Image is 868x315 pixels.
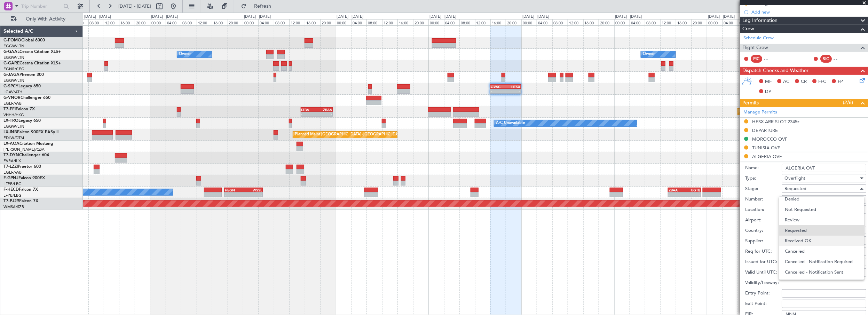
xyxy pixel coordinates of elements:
[785,236,859,246] span: Received OK
[785,204,859,215] span: Not Requested
[785,225,859,236] span: Requested
[785,267,859,277] span: Cancelled - Notification Sent
[785,194,859,204] span: Denied
[785,215,859,225] span: Review
[785,257,859,267] span: Cancelled - Notification Required
[785,246,859,257] span: Cancelled
[785,277,859,288] span: Not Required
